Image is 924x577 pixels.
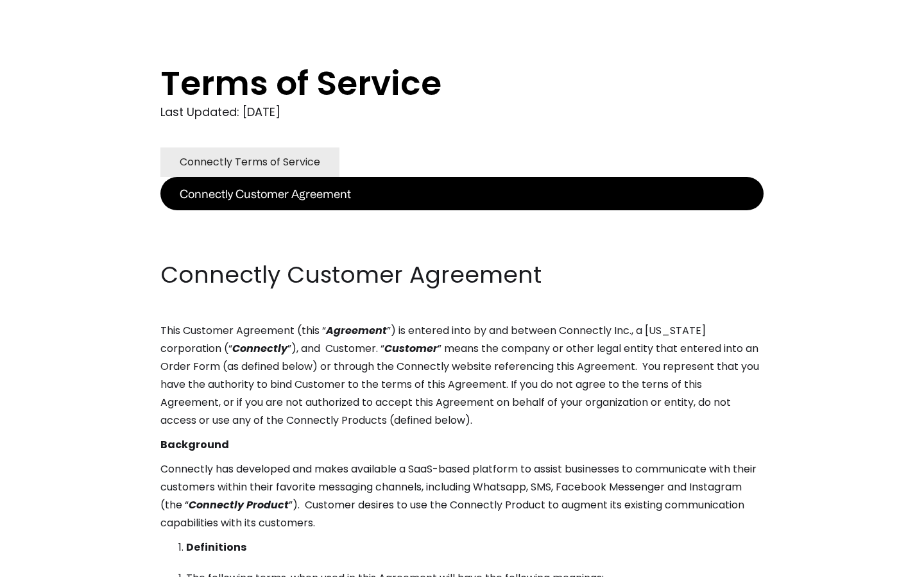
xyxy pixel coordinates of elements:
[160,210,764,228] p: ‍
[186,540,246,555] strong: Definitions
[384,341,438,356] em: Customer
[189,498,289,512] em: Connectly Product
[160,103,764,122] div: Last Updated: [DATE]
[326,323,387,338] em: Agreement
[160,235,764,253] p: ‍
[180,185,351,203] div: Connectly Customer Agreement
[232,341,287,356] em: Connectly
[26,555,77,573] ul: Language list
[160,437,229,452] strong: Background
[160,259,764,291] h2: Connectly Customer Agreement
[160,64,712,103] h1: Terms of Service
[180,153,320,171] div: Connectly Terms of Service
[160,460,764,532] p: Connectly has developed and makes available a SaaS-based platform to assist businesses to communi...
[13,553,77,573] aside: Language selected: English
[160,322,764,430] p: This Customer Agreement (this “ ”) is entered into by and between Connectly Inc., a [US_STATE] co...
